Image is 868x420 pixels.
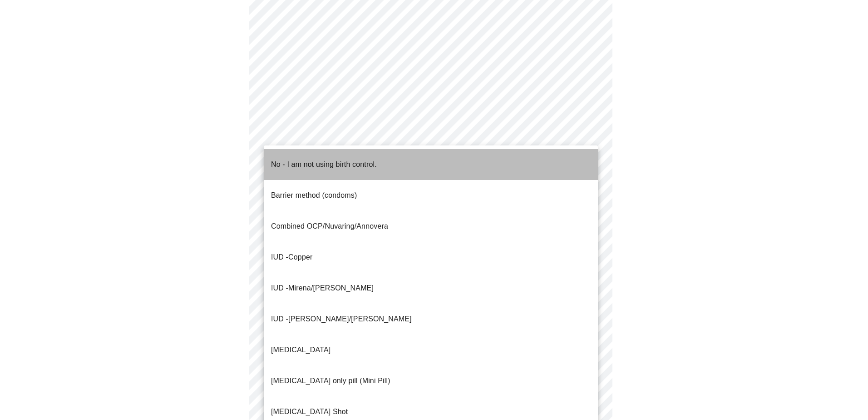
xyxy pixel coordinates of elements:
p: [MEDICAL_DATA] Shot [271,406,348,417]
p: [MEDICAL_DATA] [271,345,330,355]
p: Copper [271,252,312,263]
p: IUD - [271,283,374,294]
span: IUD - [271,253,288,261]
span: IUD - [271,315,288,323]
p: [MEDICAL_DATA] only pill (Mini Pill) [271,375,390,386]
span: Mirena/[PERSON_NAME] [288,284,374,292]
p: [PERSON_NAME]/[PERSON_NAME] [271,314,412,325]
p: Combined OCP/Nuvaring/Annovera [271,221,388,232]
p: Barrier method (condoms) [271,190,357,201]
p: No - I am not using birth control. [271,159,377,170]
